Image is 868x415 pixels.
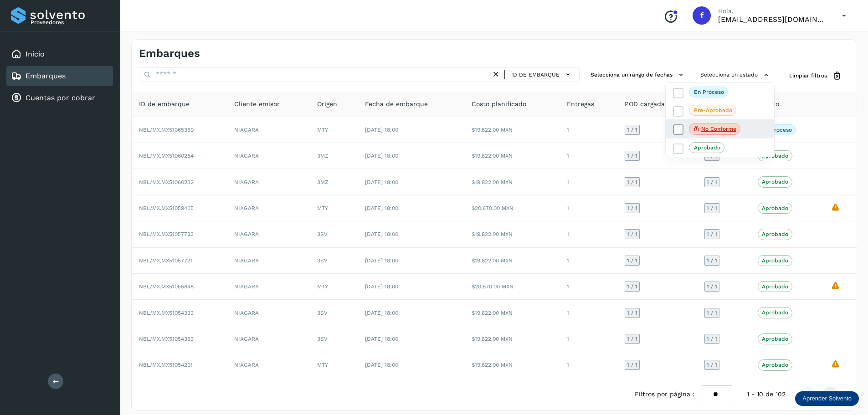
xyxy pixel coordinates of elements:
p: Pre-Aprobado [694,107,732,113]
p: En proceso [694,89,724,95]
div: Aprender Solvento [795,391,859,406]
a: Cuentas por cobrar [26,93,95,102]
a: Embarques [26,72,66,80]
a: Inicio [26,50,45,58]
p: Aprobado [694,144,720,151]
p: Proveedores [31,19,109,26]
p: Aprender Solvento [802,395,852,402]
div: Embarques [6,66,113,86]
div: Cuentas por cobrar [6,88,113,108]
div: Inicio [6,44,113,64]
p: No conforme [701,126,736,132]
